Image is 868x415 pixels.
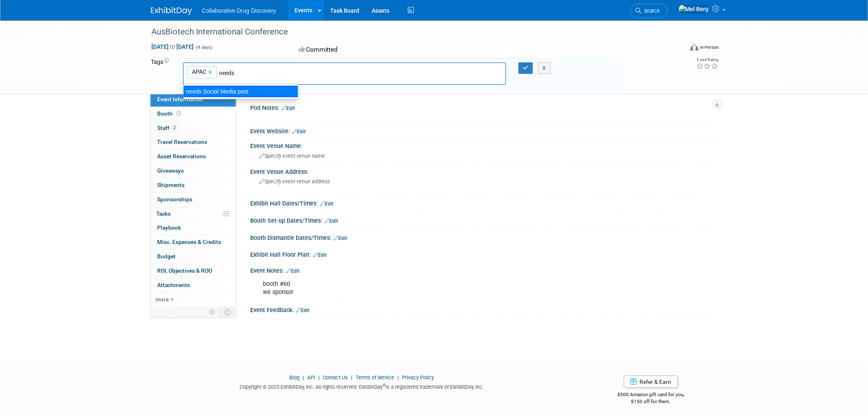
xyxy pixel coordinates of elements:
[157,96,203,103] span: Event Information
[286,268,299,274] a: Edit
[250,249,717,259] div: Exhibit Hall Floor Plan:
[151,278,236,292] a: Attachments
[151,193,236,207] a: Sponsorships
[148,25,671,39] div: AusBiotech International Conference
[151,43,194,50] span: [DATE] [DATE]
[151,250,236,264] a: Budget
[156,210,171,217] span: Tasks
[157,182,185,188] span: Shipments
[151,221,236,235] a: Playbook
[151,58,171,89] td: Tags
[157,267,212,274] span: ROI, Objectives & ROO
[175,110,183,116] span: Booth not reserved yet
[301,374,306,381] span: |
[281,105,295,111] a: Edit
[151,381,573,391] div: Copyright © 2025 ExhibitDay, Inc. All rights reserved. ExhibitDay is a registered trademark of Ex...
[183,86,298,97] div: needs Social Media post
[250,166,717,176] div: Event Venue Address:
[157,239,221,245] span: Misc. Expenses & Credits
[296,308,309,313] a: Edit
[157,110,183,117] span: Booth
[157,253,176,260] span: Budget
[585,398,717,405] div: $150 off for them.
[157,282,190,288] span: Attachments
[157,167,184,174] span: Giveaways
[208,68,214,77] a: ×
[313,252,327,258] a: Edit
[323,374,348,381] a: Contact Us
[320,201,333,207] a: Edit
[307,374,315,381] a: API
[157,139,207,145] span: Travel Reservations
[250,214,717,225] div: Booth Set-up Dates/Times:
[155,296,169,303] span: more
[151,121,236,135] a: Staff2
[292,129,306,135] a: Edit
[396,374,401,381] span: |
[219,307,236,317] td: Toggle Event Tabs
[697,58,719,62] div: Event Rating
[383,383,386,388] sup: ®
[700,44,719,50] div: In-Person
[349,374,355,381] span: |
[151,7,192,15] img: ExhibitDay
[151,164,236,178] a: Giveaways
[202,7,276,14] span: Collaborative Drug Discovery
[151,93,236,107] a: Event Information
[257,276,627,301] div: booth #60 we sponsor
[250,102,717,112] div: Pod Notes:
[635,43,719,55] div: Event Format
[219,69,334,77] input: Type tag and hit enter
[333,235,347,241] a: Edit
[289,374,299,381] a: Blog
[250,232,717,242] div: Booth Dismantle Dates/Times:
[157,224,181,231] span: Playbook
[151,264,236,278] a: ROI, Objectives & ROO
[250,125,717,136] div: Event Website:
[157,153,206,160] span: Asset Reservations
[169,43,176,50] span: to
[250,265,717,275] div: Event Notes:
[641,8,660,14] span: Search
[250,304,717,315] div: Event Feedback:
[250,197,717,208] div: Exhibit Hall Dates/Times:
[624,376,678,388] a: Refer & Earn
[151,207,236,221] a: Tasks
[171,125,178,131] span: 2
[356,374,395,381] a: Terms of Service
[151,178,236,192] a: Shipments
[151,150,236,164] a: Asset Reservations
[402,374,434,381] a: Privacy Policy
[157,125,178,131] span: Staff
[296,43,477,57] div: Committed
[151,293,236,307] a: more
[157,196,192,203] span: Sponsorships
[151,235,236,249] a: Misc. Expenses & Credits
[538,62,551,74] button: X
[151,135,236,149] a: Travel Reservations
[316,374,322,381] span: |
[151,107,236,121] a: Booth
[690,44,699,50] img: Format-Inperson.png
[585,386,717,405] div: $500 Amazon gift card for you,
[190,68,206,76] span: APAC
[250,140,717,150] div: Event Venue Name:
[259,178,330,185] span: Specify event venue address
[630,4,668,18] a: Search
[259,153,325,159] span: Specify event venue name
[195,45,212,50] span: (4 days)
[324,218,338,224] a: Edit
[678,5,709,14] img: Mel Berg
[205,307,219,317] td: Personalize Event Tab Strip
